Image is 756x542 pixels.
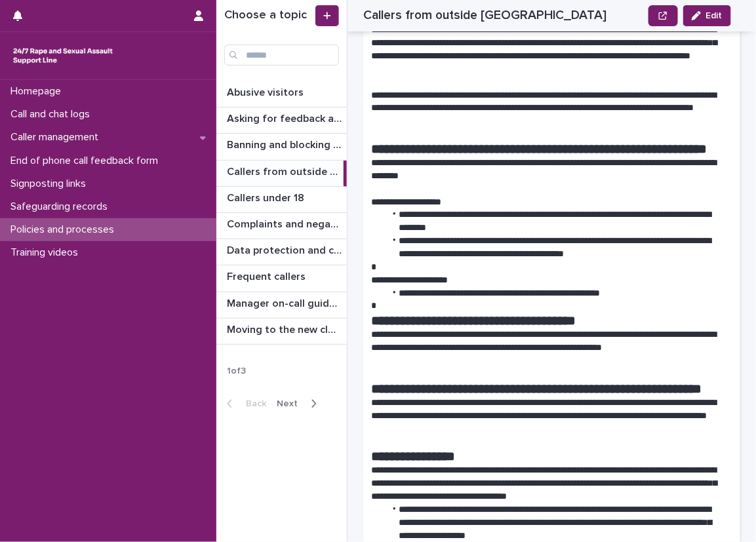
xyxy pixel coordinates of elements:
a: Manager on-call guidanceManager on-call guidance [216,292,347,319]
p: Callers from outside England & Wales [227,163,341,178]
button: Back [216,398,271,410]
p: Signposting links [5,178,96,190]
a: Asking for feedback and demographic dataAsking for feedback and demographic data [216,107,347,134]
p: Data protection and confidentiality guidance [227,242,344,257]
p: Caller management [5,131,109,144]
h1: Choose a topic [224,9,313,23]
p: Banning and blocking callers [227,136,344,151]
a: Moving to the new cloud contact centreMoving to the new cloud contact centre [216,319,347,345]
p: Callers under 18 [227,189,307,204]
button: Edit [683,5,731,26]
a: Banning and blocking callersBanning and blocking callers [216,134,347,160]
p: 1 of 3 [216,355,256,387]
input: Search [224,45,339,66]
p: Call and chat logs [5,108,100,121]
p: Asking for feedback and demographic data [227,110,344,125]
span: Back [238,399,266,408]
p: Policies and processes [5,223,125,236]
p: Moving to the new cloud contact centre [227,321,344,336]
span: Next [277,399,306,408]
p: Training videos [5,246,89,259]
p: Complaints and negative feedback [227,216,344,231]
a: Complaints and negative feedbackComplaints and negative feedback [216,213,347,239]
p: Frequent callers [227,268,308,283]
a: Frequent callersFrequent callers [216,265,347,292]
span: Edit [706,11,723,20]
p: Manager on-call guidance [227,295,344,310]
p: Homepage [5,85,71,98]
a: Abusive visitorsAbusive visitors [216,81,347,107]
a: Callers from outside [GEOGRAPHIC_DATA]Callers from outside [GEOGRAPHIC_DATA] [216,161,347,187]
a: Data protection and confidentiality guidanceData protection and confidentiality guidance [216,239,347,265]
p: Abusive visitors [227,84,306,99]
button: Next [271,398,327,410]
h2: Callers from outside [GEOGRAPHIC_DATA] [363,8,607,23]
p: End of phone call feedback form [5,155,169,167]
p: Safeguarding records [5,201,118,213]
img: rhQMoQhaT3yELyF149Cw [10,43,115,69]
a: Callers under 18Callers under 18 [216,187,347,213]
